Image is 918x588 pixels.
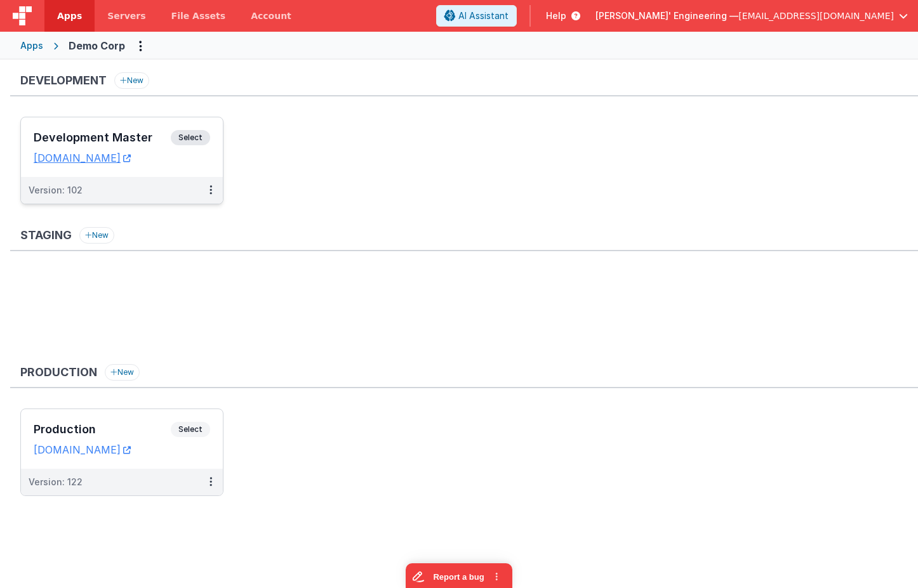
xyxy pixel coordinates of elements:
span: Help [546,10,566,22]
span: Apps [57,10,82,22]
span: AI Assistant [458,10,509,22]
h3: Development [20,74,107,87]
h3: Production [34,423,171,436]
h3: Staging [20,229,72,242]
span: Select [171,422,210,437]
span: [PERSON_NAME]' Engineering — [595,10,738,22]
div: Version: 102 [29,184,83,197]
h3: Production [20,366,97,379]
button: Options [130,36,150,56]
div: Version: 122 [29,476,83,488]
span: Select [171,130,210,145]
span: [EMAIL_ADDRESS][DOMAIN_NAME] [738,10,894,22]
button: AI Assistant [436,5,517,27]
span: Servers [107,10,145,22]
div: Apps [20,39,43,52]
div: Demo Corp [69,38,125,53]
a: [DOMAIN_NAME] [34,443,131,456]
button: New [105,364,140,381]
h3: Development Master [34,131,171,144]
span: File Assets [171,10,226,22]
a: [DOMAIN_NAME] [34,152,131,164]
button: New [114,72,149,89]
button: New [79,227,114,244]
button: [PERSON_NAME]' Engineering — [EMAIL_ADDRESS][DOMAIN_NAME] [595,10,908,22]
